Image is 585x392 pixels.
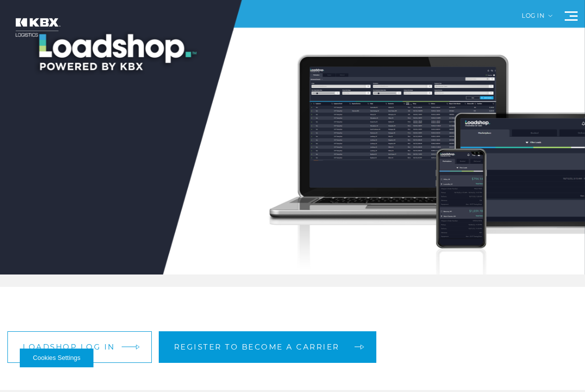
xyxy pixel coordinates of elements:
a: Register to become a carrier arrow arrow [159,331,376,363]
img: arrow [548,15,552,17]
span: Loadshop log in [23,343,115,351]
a: Loadshop log in arrow arrow [7,331,152,363]
img: arrow [135,345,139,350]
img: kbx logo [7,10,67,45]
span: Register to become a carrier [174,343,340,351]
div: Log in [522,13,552,26]
button: Cookies Settings [20,349,93,367]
